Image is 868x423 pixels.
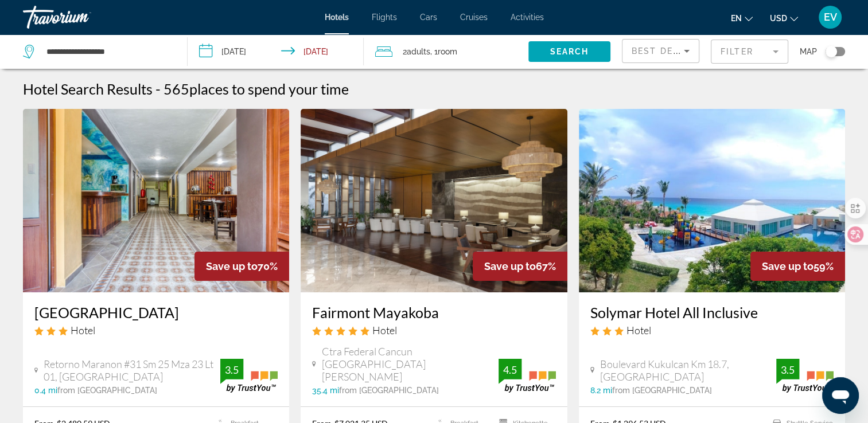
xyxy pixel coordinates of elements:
[194,252,289,281] div: 70%
[23,80,153,97] h1: Hotel Search Results
[824,11,837,23] span: EV
[34,386,57,395] span: 0.4 mi
[750,252,845,281] div: 59%
[403,44,430,60] span: 2
[312,304,555,321] a: Fairmont Mayakoba
[484,260,536,272] span: Save up to
[407,47,430,56] span: Adults
[711,39,788,64] button: Filter
[460,13,488,22] a: Cruises
[188,34,364,69] button: Check-in date: Nov 3, 2025 Check-out date: Nov 10, 2025
[776,363,799,377] div: 3.5
[776,359,834,393] img: trustyou-badge.svg
[206,260,258,272] span: Save up to
[155,80,161,97] span: -
[420,13,437,22] a: Cars
[301,109,567,292] img: Hotel image
[364,34,528,69] button: Travelers: 2 adults, 0 children
[430,44,457,60] span: , 1
[325,13,349,22] a: Hotels
[731,10,753,26] button: Change language
[312,386,339,395] span: 35.4 mi
[372,324,397,336] span: Hotel
[23,109,289,292] img: Hotel image
[499,363,521,377] div: 4.5
[499,359,556,393] img: trustyou-badge.svg
[762,260,813,272] span: Save up to
[71,324,95,336] span: Hotel
[600,358,776,383] span: Boulevard Kukulcan Km 18.7, [GEOGRAPHIC_DATA]
[626,324,651,336] span: Hotel
[528,41,610,62] button: Search
[23,2,138,32] a: Travorium
[815,5,845,29] button: User Menu
[800,44,817,60] span: Map
[579,109,845,292] img: Hotel image
[590,304,834,321] a: Solymar Hotel All Inclusive
[322,345,499,383] span: Ctra Federal Cancun [GEOGRAPHIC_DATA][PERSON_NAME]
[220,363,243,377] div: 3.5
[817,46,845,57] button: Toggle map
[632,44,690,58] mat-select: Sort by
[731,14,742,23] span: en
[44,358,220,383] span: Retorno Maranon #31 Sm 25 Mza 23 Lt 01, [GEOGRAPHIC_DATA]
[57,386,157,395] span: from [GEOGRAPHIC_DATA]
[632,46,691,56] span: Best Deals
[511,13,544,22] a: Activities
[590,324,834,336] div: 3 star Hotel
[473,252,567,281] div: 67%
[822,377,859,414] iframe: Az üzenetküldési ablak megnyitására szolgáló gomb
[438,47,457,56] span: Room
[164,80,349,97] h2: 565
[34,324,278,336] div: 3 star Hotel
[770,10,798,26] button: Change currency
[372,13,397,22] a: Flights
[189,80,349,97] span: places to spend your time
[34,304,278,321] a: [GEOGRAPHIC_DATA]
[312,324,555,336] div: 5 star Hotel
[220,359,278,393] img: trustyou-badge.svg
[770,14,787,23] span: USD
[550,47,589,56] span: Search
[339,386,439,395] span: from [GEOGRAPHIC_DATA]
[590,386,612,395] span: 8.2 mi
[612,386,712,395] span: from [GEOGRAPHIC_DATA]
